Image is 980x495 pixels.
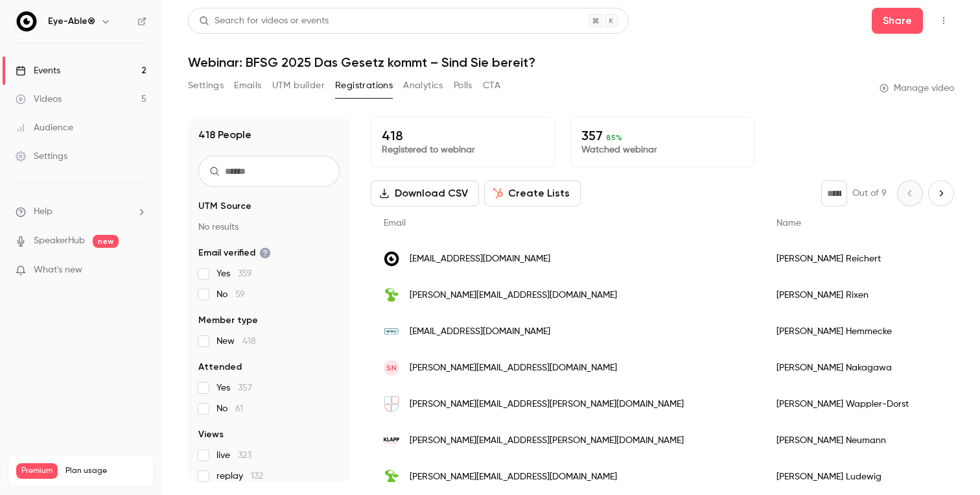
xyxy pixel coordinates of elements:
button: Analytics [403,75,443,96]
h1: 418 People [198,127,251,143]
span: UTM Source [198,200,251,213]
div: [PERSON_NAME] Hemmecke [764,313,957,350]
span: Member type [198,314,258,327]
div: [PERSON_NAME] Ludewig [764,459,957,495]
img: eye-able.com [384,251,399,267]
p: Registered to webinar [382,143,544,156]
span: Help [34,205,52,219]
span: 418 [242,337,256,346]
button: Create Lists [484,180,581,206]
a: Manage video [880,82,954,95]
img: meltingmind.de [384,468,399,485]
span: Plan usage [65,466,146,476]
div: Videos [16,93,62,106]
span: 132 [251,472,263,481]
span: 357 [238,383,252,392]
span: [EMAIL_ADDRESS][DOMAIN_NAME] [410,252,550,266]
span: Email verified [198,247,271,260]
p: 357 [581,128,743,143]
div: [PERSON_NAME] Neumann [764,422,957,459]
span: [PERSON_NAME][EMAIL_ADDRESS][DOMAIN_NAME] [410,289,617,302]
button: Share [872,8,923,34]
div: [PERSON_NAME] Wappler-Dorst [764,386,957,422]
p: Watched webinar [581,143,743,156]
span: SN [386,362,397,374]
span: Name [776,219,801,228]
button: UTM builder [272,75,325,96]
span: 359 [238,269,252,278]
button: Polls [454,75,472,96]
img: vg-edenkoben.de [384,396,399,412]
div: Audience [16,121,73,134]
div: [PERSON_NAME] Reichert [764,241,957,277]
button: Emails [234,75,261,96]
span: [PERSON_NAME][EMAIL_ADDRESS][PERSON_NAME][DOMAIN_NAME] [410,398,684,411]
span: Premium [16,463,58,479]
div: [PERSON_NAME] Nakagawa [764,350,957,386]
span: live [216,449,251,462]
span: 85 % [606,133,622,142]
span: [PERSON_NAME][EMAIL_ADDRESS][PERSON_NAME][DOMAIN_NAME] [410,434,684,448]
a: SpeakerHub [34,234,85,248]
span: 323 [238,451,251,460]
div: Settings [16,150,67,163]
div: [PERSON_NAME] Rixen [764,277,957,313]
span: Email [384,219,406,228]
span: [PERSON_NAME][EMAIL_ADDRESS][DOMAIN_NAME] [410,361,617,375]
img: wmg-wolfsburg.de [384,324,399,339]
img: meltingmind.de [384,287,399,304]
span: Attended [198,361,242,374]
button: CTA [483,75,500,96]
button: Settings [188,75,224,96]
p: 418 [382,128,544,143]
p: No results [198,221,340,234]
span: replay [216,470,263,483]
span: Yes [216,267,252,280]
div: Search for videos or events [199,14,329,28]
li: help-dropdown-opener [16,205,146,219]
img: klapp-cosmetics.com [384,433,399,448]
span: New [216,335,256,348]
button: Next page [928,180,954,206]
p: Out of 9 [852,187,887,200]
span: [EMAIL_ADDRESS][DOMAIN_NAME] [410,325,550,339]
div: Events [16,64,60,77]
span: No [216,402,243,415]
h6: Eye-Able® [48,15,95,28]
span: What's new [34,263,82,277]
h1: Webinar: BFSG 2025 Das Gesetz kommt – Sind Sie bereit? [188,54,954,70]
span: new [93,235,119,248]
img: Eye-Able® [16,11,37,32]
button: Registrations [335,75,393,96]
span: [PERSON_NAME][EMAIL_ADDRESS][DOMAIN_NAME] [410,470,617,484]
span: Yes [216,381,252,394]
span: Views [198,428,224,441]
span: No [216,288,245,301]
button: Download CSV [371,180,479,206]
iframe: Noticeable Trigger [131,265,146,276]
span: 59 [235,290,245,299]
span: 61 [235,404,243,413]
